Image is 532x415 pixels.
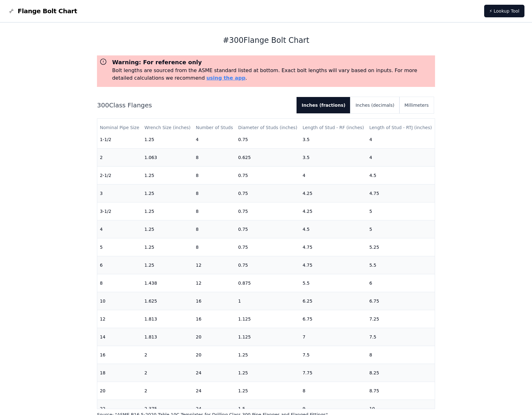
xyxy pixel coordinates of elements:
td: 6 [367,274,435,292]
td: 7 [300,328,367,346]
td: 1.25 [236,346,300,364]
td: 0.75 [236,166,300,184]
td: 4.75 [300,256,367,274]
td: 7.5 [300,346,367,364]
td: 24 [193,382,236,400]
td: 1.25 [236,382,300,400]
td: 4.5 [300,220,367,238]
td: 16 [97,346,142,364]
td: 3.5 [300,148,367,166]
td: 7.25 [367,310,435,328]
td: 4.25 [300,184,367,202]
td: 5 [367,220,435,238]
td: 1.25 [142,166,193,184]
button: Millimeters [399,97,434,113]
td: 6.25 [300,292,367,310]
td: 6.75 [367,292,435,310]
td: 1.25 [142,238,193,256]
h2: 300 Class Flanges [97,101,291,110]
td: 1.25 [142,202,193,220]
td: 4.25 [300,202,367,220]
td: 3-1/2 [97,202,142,220]
th: Nominal Pipe Size [97,119,142,137]
td: 7.5 [367,328,435,346]
h3: Warning: For reference only [112,58,433,67]
td: 4.5 [367,166,435,184]
td: 4 [367,148,435,166]
td: 8 [193,238,236,256]
td: 3.5 [300,130,367,148]
td: 1.438 [142,274,193,292]
td: 1.25 [142,130,193,148]
td: 5.5 [300,274,367,292]
th: Diameter of Studs (inches) [236,119,300,137]
td: 20 [193,346,236,364]
th: Wrench Size (inches) [142,119,193,137]
td: 1 [236,292,300,310]
td: 1.25 [142,256,193,274]
td: 16 [193,310,236,328]
td: 2 [142,346,193,364]
td: 18 [97,364,142,382]
td: 1.125 [236,310,300,328]
td: 8 [193,184,236,202]
td: 0.75 [236,130,300,148]
td: 12 [193,274,236,292]
td: 12 [193,256,236,274]
td: 0.75 [236,256,300,274]
td: 4 [193,130,236,148]
td: 6.75 [300,310,367,328]
td: 2-1/2 [97,166,142,184]
p: Bolt lengths are sourced from the ASME standard listed at bottom. Exact bolt lengths will vary ba... [112,67,433,82]
td: 4 [300,166,367,184]
span: Flange Bolt Chart [18,7,77,15]
td: 0.75 [236,220,300,238]
button: Inches (fractions) [297,97,350,113]
td: 8 [193,202,236,220]
td: 0.75 [236,202,300,220]
th: Length of Stud - RTJ (inches) [367,119,435,137]
td: 1.25 [236,364,300,382]
a: using the app [207,75,246,81]
td: 16 [193,292,236,310]
td: 7.75 [300,364,367,382]
td: 1.125 [236,328,300,346]
td: 5 [367,202,435,220]
td: 5 [97,238,142,256]
th: Length of Stud - RF (inches) [300,119,367,137]
a: ⚡ Lookup Tool [484,5,524,17]
td: 8 [193,220,236,238]
td: 2 [142,382,193,400]
td: 4 [367,130,435,148]
td: 12 [97,310,142,328]
h1: # 300 Flange Bolt Chart [97,35,435,45]
td: 0.875 [236,274,300,292]
img: Flange Bolt Chart Logo [8,7,15,15]
td: 24 [193,364,236,382]
td: 0.75 [236,238,300,256]
td: 1.813 [142,310,193,328]
td: 4.75 [300,238,367,256]
td: 1.063 [142,148,193,166]
td: 8.25 [367,364,435,382]
td: 3 [97,184,142,202]
td: 0.625 [236,148,300,166]
a: Flange Bolt Chart LogoFlange Bolt Chart [8,7,77,15]
td: 8 [97,274,142,292]
button: Inches (decimals) [350,97,399,113]
td: 5.5 [367,256,435,274]
th: Number of Studs [193,119,236,137]
td: 1.25 [142,184,193,202]
td: 2 [97,148,142,166]
td: 8.75 [367,382,435,400]
td: 10 [97,292,142,310]
td: 4.75 [367,184,435,202]
td: 20 [97,382,142,400]
td: 5.25 [367,238,435,256]
td: 8 [367,346,435,364]
td: 8 [300,382,367,400]
td: 20 [193,328,236,346]
td: 6 [97,256,142,274]
td: 8 [193,148,236,166]
td: 2 [142,364,193,382]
